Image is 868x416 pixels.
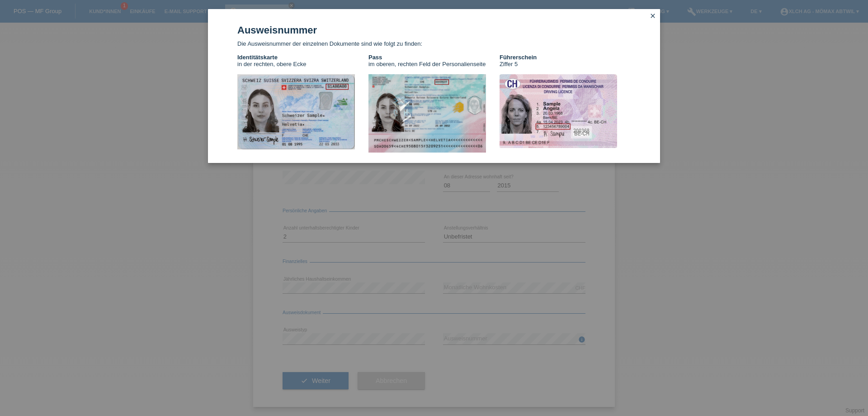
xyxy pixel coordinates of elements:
[649,12,656,19] i: close
[237,54,368,67] p: in der rechten, obere Ecke
[368,54,500,67] p: im oberen, rechten Feld der Personalienseite
[500,74,617,148] img: id_document_number_help_driverslicense.png
[237,74,355,149] img: id_document_number_help_id.png
[237,24,631,36] h1: Ausweisnummer
[237,40,631,47] p: Die Ausweisnummer der einzelnen Dokumente sind wie folgt zu finden:
[237,54,278,61] b: Identitätskarte
[500,54,537,61] b: Führerschein
[368,54,382,61] b: Pass
[500,54,631,67] p: Ziffer 5
[368,74,486,153] img: id_document_number_help_passport.png
[647,11,659,22] a: close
